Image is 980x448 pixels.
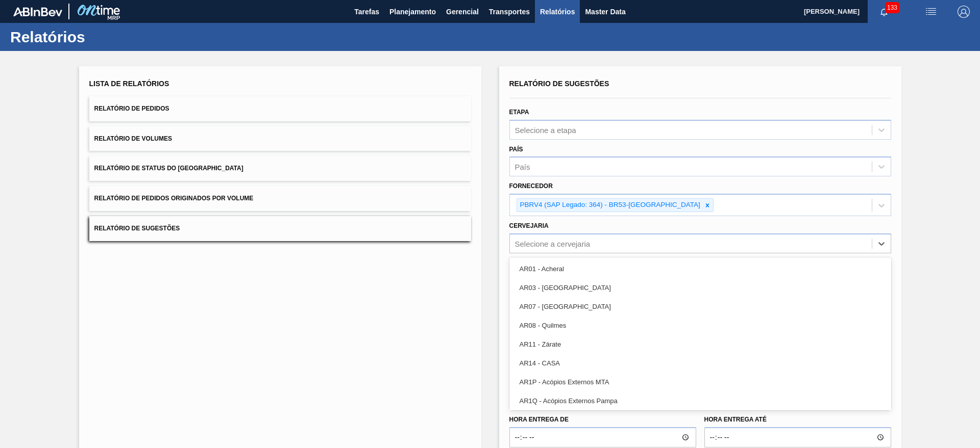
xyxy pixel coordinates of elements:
[509,373,891,391] div: AR1P - Acópios Externos MTA
[509,146,523,153] label: País
[509,297,891,316] div: AR07 - [GEOGRAPHIC_DATA]
[540,6,575,18] span: Relatórios
[885,2,899,13] span: 133
[89,186,471,211] button: Relatório de Pedidos Originados por Volume
[925,6,937,18] img: userActions
[89,80,169,88] span: Lista de Relatórios
[94,225,180,232] span: Relatório de Sugestões
[94,195,254,202] span: Relatório de Pedidos Originados por Volume
[509,259,891,278] div: AR01 - Acheral
[958,6,970,18] img: Logout
[354,6,379,18] span: Tarefas
[509,412,696,427] label: Hora entrega de
[509,109,529,116] label: Etapa
[515,163,530,171] div: País
[509,335,891,354] div: AR11 - Zárate
[10,31,191,43] h1: Relatórios
[517,199,702,212] div: PBRV4 (SAP Legado: 364) - BR53-[GEOGRAPHIC_DATA]
[489,6,530,18] span: Transportes
[515,239,591,248] div: Selecione a cervejaria
[509,222,549,229] label: Cervejaria
[94,165,243,172] span: Relatório de Status do [GEOGRAPHIC_DATA]
[509,391,891,410] div: AR1Q - Acópios Externos Pampa
[446,6,479,18] span: Gerencial
[704,412,891,427] label: Hora entrega até
[509,80,609,88] span: Relatório de Sugestões
[89,126,471,151] button: Relatório de Volumes
[89,216,471,241] button: Relatório de Sugestões
[389,6,436,18] span: Planejamento
[89,156,471,181] button: Relatório de Status do [GEOGRAPHIC_DATA]
[13,7,62,16] img: TNhmsLtSVTkK8tSr43FrP2fwEKptu5GPRR3wAAAABJRU5ErkJggg==
[94,135,172,142] span: Relatório de Volumes
[509,182,553,190] label: Fornecedor
[585,6,625,18] span: Master Data
[94,105,169,112] span: Relatório de Pedidos
[509,278,891,297] div: AR03 - [GEOGRAPHIC_DATA]
[509,354,891,373] div: AR14 - CASA
[89,96,471,121] button: Relatório de Pedidos
[509,316,891,335] div: AR08 - Quilmes
[868,5,900,19] button: Notificações
[515,125,576,134] div: Selecione a etapa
